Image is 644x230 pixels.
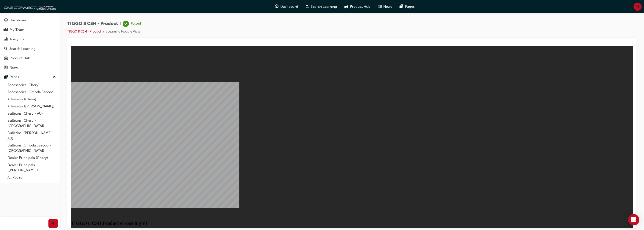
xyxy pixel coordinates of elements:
[396,2,418,11] a: pages-iconPages
[311,4,337,9] span: Search Learning
[6,88,58,96] a: Accessories (Omoda Jaecoo)
[53,74,56,80] span: up-icon
[378,4,381,10] span: news-icon
[10,37,24,42] div: Analytics
[2,54,58,62] a: Product Hub
[2,2,56,11] img: oneconnect
[6,103,58,110] a: Aftersales ([PERSON_NAME])
[2,26,58,34] a: My Team
[6,154,58,161] a: Dealer Principals (Chery)
[6,81,58,89] a: Accessories (Chery)
[400,4,403,10] span: pages-icon
[280,4,298,9] span: Dashboard
[2,16,58,25] a: Dashboard
[4,18,8,22] span: guage-icon
[341,2,374,11] a: car-iconProduct Hub
[2,35,58,44] a: Analytics
[302,2,341,11] a: search-iconSearch Learning
[4,37,8,41] span: chart-icon
[344,4,348,10] span: car-icon
[405,4,415,9] span: Pages
[6,117,58,129] a: Bulletins (Chery - [GEOGRAPHIC_DATA])
[6,110,58,117] a: Bulletins (Chery - AU)
[123,21,129,27] span: learningRecordVerb_PASS-icon
[51,221,55,226] span: prev-icon
[120,21,121,26] span: |
[10,65,18,70] div: News
[271,2,302,11] a: guage-iconDashboard
[67,29,101,33] a: TIGGO 8 CSH - Product
[2,63,58,72] a: News
[4,28,8,32] span: people-icon
[2,73,58,81] button: Pages
[633,3,642,11] button: PS
[275,4,278,10] span: guage-icon
[10,55,30,61] div: Product Hub
[10,27,24,33] div: My Team
[4,75,8,79] span: pages-icon
[2,44,58,53] a: Search Learning
[350,4,370,9] span: Product Hub
[628,214,639,225] div: Open Intercom Messenger
[10,18,27,23] div: Dashboard
[4,66,8,70] span: news-icon
[636,4,640,9] span: PS
[6,174,58,181] a: All Pages
[131,22,141,26] div: Passed
[4,47,7,51] span: search-icon
[2,15,58,73] button: DashboardMy TeamAnalyticsSearch LearningProduct HubNews
[6,142,58,154] a: Bulletins (Omoda Jaecoo - [GEOGRAPHIC_DATA])
[4,56,8,60] span: car-icon
[383,4,392,9] span: News
[106,29,140,34] li: eLearning Module View
[9,46,36,51] div: Search Learning
[67,21,118,26] span: TIGGO 8 CSH - Product
[374,2,396,11] a: news-iconNews
[71,46,633,228] iframe: To enrich screen reader interactions, please activate Accessibility in Grammarly extension settings
[10,74,19,80] div: Pages
[6,161,58,174] a: Dealer Principals ([PERSON_NAME])
[306,4,309,10] span: search-icon
[6,129,58,142] a: Bulletins ([PERSON_NAME] - AU)
[6,96,58,103] a: Aftersales (Chery)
